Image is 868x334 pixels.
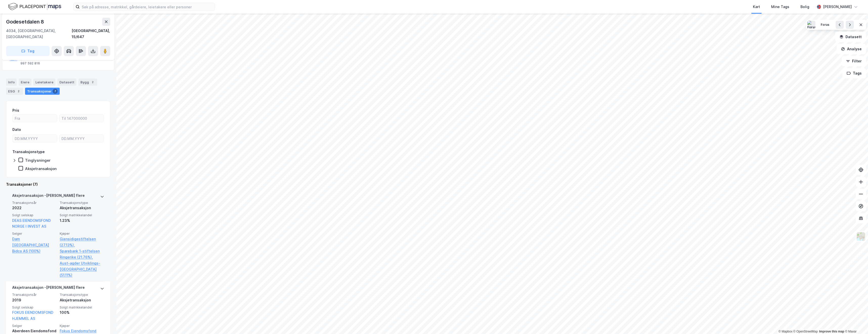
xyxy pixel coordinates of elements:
a: Mapbox [778,330,792,333]
a: Aust-agder Utviklings- [GEOGRAPHIC_DATA] (51.11%) [60,260,104,278]
input: DD.MM.YYYY [13,135,57,142]
span: Solgt matrikkelandel [60,213,104,217]
div: Aksjetransaksjon [60,297,104,303]
span: Kjøper [60,231,104,236]
span: Transaksjonsår [12,293,57,297]
div: 4034, [GEOGRAPHIC_DATA], [GEOGRAPHIC_DATA] [6,28,72,40]
div: 2 [90,80,95,85]
button: Tags [842,68,866,78]
div: 2 [16,89,21,94]
div: Kart [753,4,760,10]
div: Eiere [19,79,31,86]
button: Forus [817,21,833,29]
span: Selger [12,324,57,328]
div: ESG [6,88,23,95]
a: DEAS EIENDOMSFOND NORGE I INVEST AS [12,218,51,229]
div: Dato [12,127,21,133]
a: Gjensidigestiftelsen (27.13%), [60,236,104,248]
div: 2022 [12,205,57,211]
div: Aksjetransaksjon [60,205,104,211]
span: Transaksjonstype [60,293,104,297]
span: Transaksjonsår [12,201,57,205]
input: Fra [13,114,57,122]
a: OpenStreetMap [793,330,818,333]
img: Forus [807,21,815,29]
div: Transaksjoner (7) [6,181,110,187]
button: Tag [6,46,50,56]
div: Datasett [57,79,76,86]
span: Solgt matrikkelandel [60,305,104,309]
div: Godesetdalen 8 [6,18,45,26]
div: Aksjetransaksjon [25,166,57,171]
button: Datasett [835,32,866,42]
span: Solgt selskap [12,213,57,217]
div: 997 592 816 [20,61,40,65]
img: Z [856,232,866,241]
input: Til 147000000 [59,114,104,122]
div: 2019 [12,297,57,303]
span: Transaksjonstype [60,201,104,205]
div: [PERSON_NAME] [823,4,852,10]
a: Sparebank 1-stiftelsen Ringerike (21.76%), [60,248,104,260]
input: DD.MM.YYYY [59,135,104,142]
iframe: Chat Widget [843,310,868,334]
input: Søk på adresse, matrikkel, gårdeiere, leietakere eller personer [80,3,215,11]
div: Bygg [78,79,97,86]
div: 100% [60,309,104,316]
div: Bolig [800,4,809,10]
div: 1.23% [60,218,104,224]
div: Transaksjonstype [12,149,45,155]
span: Kjøper [60,324,104,328]
span: Solgt selskap [12,305,57,309]
div: Leietakere [33,79,55,86]
div: Aksjetransaksjon - [PERSON_NAME] flere [12,284,85,293]
button: Filter [842,56,866,66]
div: Transaksjoner [25,88,60,95]
div: 7 [53,89,58,94]
div: Forus [821,23,830,27]
div: Aksjetransaksjon - [PERSON_NAME] flere [12,193,85,201]
div: Tinglysninger [25,158,51,163]
span: Selger [12,231,57,236]
a: Improve this map [819,330,844,333]
img: logo.f888ab2527a4732fd821a326f86c7f29.svg [8,2,61,11]
a: Dam [GEOGRAPHIC_DATA] Bidco AS (100%) [12,236,57,254]
div: Mine Tags [771,4,789,10]
div: Kontrollprogram for chat [843,310,868,334]
div: Pris [12,107,19,113]
div: Info [6,79,17,86]
button: Analyse [837,44,866,54]
a: FOKUS EIENDOMSFOND HJEMMEL AS [12,310,53,321]
div: [GEOGRAPHIC_DATA], 15/647 [72,28,110,40]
